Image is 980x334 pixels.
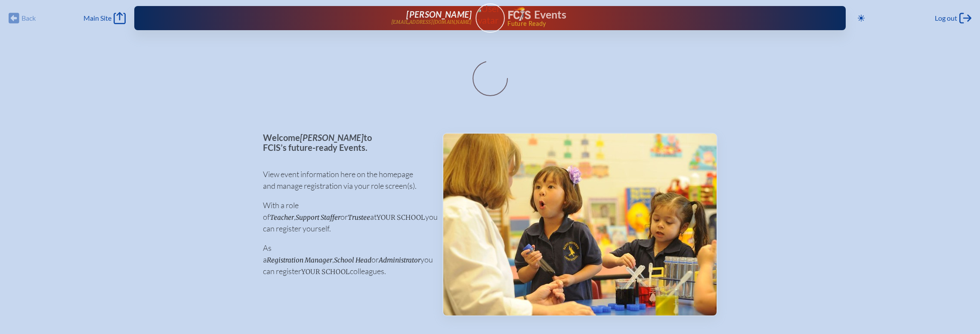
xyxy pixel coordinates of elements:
span: Log out [935,14,957,22]
span: Registration Manager [267,256,332,264]
img: Events [443,134,717,315]
span: [PERSON_NAME] [300,132,364,143]
span: Future Ready [507,21,818,27]
a: Main Site [83,12,126,24]
p: [EMAIL_ADDRESS][DOMAIN_NAME] [391,19,472,25]
span: [PERSON_NAME] [406,9,472,19]
p: As a , or you can register colleagues. [263,242,429,277]
p: With a role of , or at you can register yourself. [263,200,429,234]
span: Main Site [83,14,111,22]
span: Administrator [379,256,420,264]
a: User Avatar [476,3,505,33]
p: Welcome to FCIS’s future-ready Events. [263,133,429,152]
span: your school [377,213,425,222]
a: [PERSON_NAME][EMAIL_ADDRESS][DOMAIN_NAME] [162,9,472,27]
div: FCIS Events — Future ready [508,7,819,27]
span: Trustee [348,213,370,222]
span: School Head [334,256,371,264]
span: Teacher [270,213,294,222]
p: View event information here on the homepage and manage registration via your role screen(s). [263,169,429,192]
img: User Avatar [472,3,508,26]
span: your school [301,268,350,276]
span: Support Staffer [296,213,340,222]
